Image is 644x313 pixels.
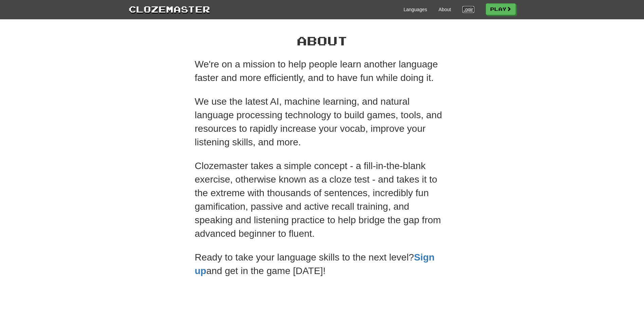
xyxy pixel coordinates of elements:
a: Languages [404,6,427,13]
h1: About [195,34,449,47]
p: Ready to take your language skills to the next level? and get in the game [DATE]! [195,251,449,278]
a: Clozemaster [129,3,210,15]
p: We're on a mission to help people learn another language faster and more efficiently, and to have... [195,58,449,85]
a: About [439,6,451,13]
p: Clozemaster takes a simple concept - a fill-in-the-blank exercise, otherwise known as a cloze tes... [195,159,449,241]
a: Play [486,3,516,15]
a: Login [462,6,474,13]
p: We use the latest AI, machine learning, and natural language processing technology to build games... [195,95,449,149]
a: Sign up [195,252,435,276]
